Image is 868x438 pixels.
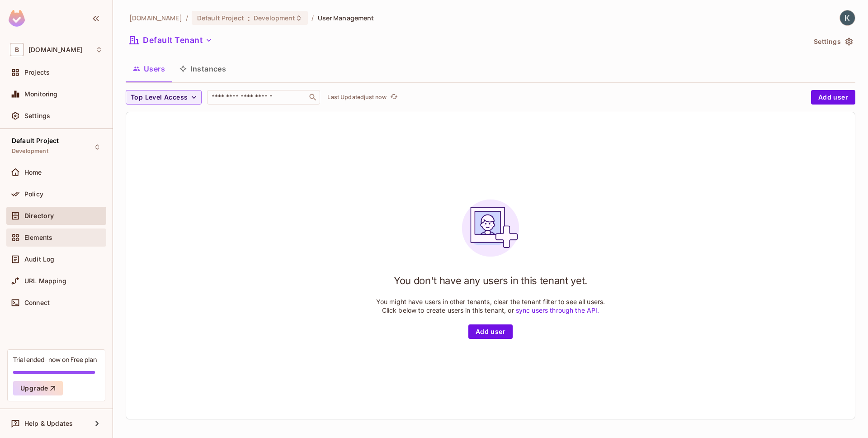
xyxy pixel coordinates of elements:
[387,92,399,103] span: Click to refresh data
[24,212,54,219] span: Directory
[810,34,855,49] button: Settings
[24,169,42,176] span: Home
[390,93,398,102] span: refresh
[12,137,59,144] span: Default Project
[24,190,43,198] span: Policy
[9,10,25,27] img: SReyMgAAAABJRU5ErkJggg==
[24,90,58,98] span: Monitoring
[388,92,399,103] button: refresh
[172,57,233,80] button: Instances
[24,69,50,76] span: Projects
[318,14,374,22] span: User Management
[186,14,188,22] li: /
[24,234,52,241] span: Elements
[24,277,66,285] span: URL Mapping
[468,324,513,339] button: Add user
[24,112,50,119] span: Settings
[28,46,82,53] span: Workspace: btdentallab.com
[516,306,599,314] a: sync users through the API.
[394,274,587,287] h1: You don't have any users in this tenant yet.
[129,14,182,22] span: the active workspace
[311,14,314,22] li: /
[126,90,202,105] button: Top Level Access
[12,148,48,155] span: Development
[327,94,387,101] p: Last Updated just now
[24,420,73,427] span: Help & Updates
[376,297,605,314] p: You might have users in other tenants, clear the tenant filter to see all users. Click below to c...
[24,256,54,263] span: Audit Log
[126,33,216,48] button: Default Tenant
[254,14,295,22] span: Development
[13,381,63,395] button: Upgrade
[10,43,24,56] span: B
[247,14,250,22] span: :
[126,57,172,80] button: Users
[197,14,244,22] span: Default Project
[811,90,855,105] button: Add user
[131,92,188,103] span: Top Level Access
[24,299,50,306] span: Connect
[13,355,97,364] div: Trial ended- now on Free plan
[840,10,855,25] img: Kawin Glomjai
